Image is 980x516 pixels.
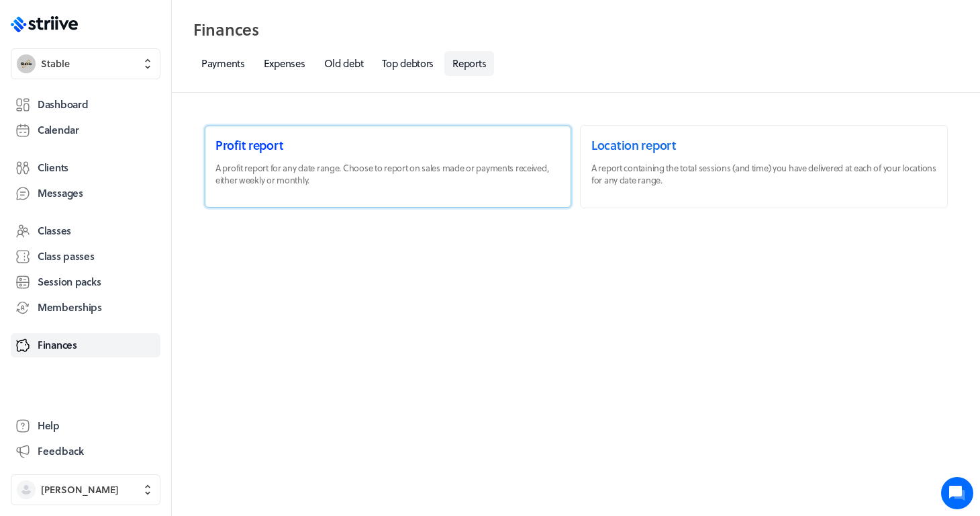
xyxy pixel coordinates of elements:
[11,48,160,79] button: StableStable
[38,97,88,112] span: Dashboard
[21,157,248,183] button: New conversation
[38,275,101,289] span: Session packs
[38,300,102,314] span: Memberships
[11,296,160,320] a: Memberships
[17,54,36,73] img: Stable
[256,51,313,76] a: Expenses
[11,414,160,438] a: Help
[20,89,248,132] h2: We're here to help. Ask us anything!
[38,123,79,137] span: Calendar
[41,57,70,71] span: Stable
[193,51,959,76] nav: Tabs
[38,161,68,175] span: Clients
[20,65,248,87] h1: Hi [PERSON_NAME]
[38,224,71,238] span: Classes
[11,219,160,243] a: Classes
[11,156,160,180] a: Clients
[18,209,250,225] p: Find an answer quickly
[38,419,60,433] span: Help
[11,333,160,357] a: Finances
[11,245,160,269] a: Class passes
[316,51,372,76] a: Old debt
[11,118,160,142] a: Calendar
[374,51,442,76] a: Top debtors
[444,51,494,76] a: Reports
[11,270,160,294] a: Session packs
[39,231,240,258] input: Search articles
[38,186,83,200] span: Messages
[193,51,253,76] a: Payments
[38,249,95,263] span: Class passes
[193,16,959,43] h2: Finances
[87,165,161,175] span: New conversation
[38,444,84,458] span: Feedback
[41,483,119,497] span: [PERSON_NAME]
[11,93,160,117] a: Dashboard
[11,474,160,505] button: [PERSON_NAME]
[11,181,160,206] a: Messages
[941,477,973,509] iframe: gist-messenger-bubble-iframe
[11,439,160,464] button: Feedback
[38,338,77,352] span: Finances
